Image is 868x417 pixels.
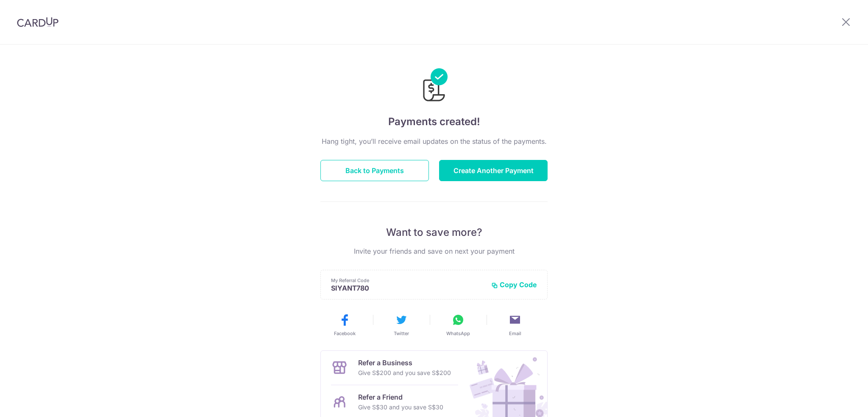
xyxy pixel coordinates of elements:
[320,114,548,129] h4: Payments created!
[376,313,426,337] button: Twitter
[331,277,484,284] p: My Referral Code
[439,160,548,181] button: Create Another Payment
[433,313,483,337] button: WhatsApp
[320,160,429,181] button: Back to Payments
[491,280,537,289] button: Copy Code
[446,330,470,337] span: WhatsApp
[490,313,540,337] button: Email
[334,330,356,337] span: Facebook
[358,392,443,402] p: Refer a Friend
[358,358,451,368] p: Refer a Business
[17,17,58,27] img: CardUp
[320,313,370,337] button: Facebook
[320,246,548,256] p: Invite your friends and save on next your payment
[358,368,451,378] p: Give S$200 and you save S$200
[320,226,548,239] p: Want to save more?
[420,68,448,104] img: Payments
[394,330,409,337] span: Twitter
[331,284,484,292] p: SIYANT780
[509,330,521,337] span: Email
[358,402,443,412] p: Give S$30 and you save S$30
[320,136,548,146] p: Hang tight, you’ll receive email updates on the status of the payments.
